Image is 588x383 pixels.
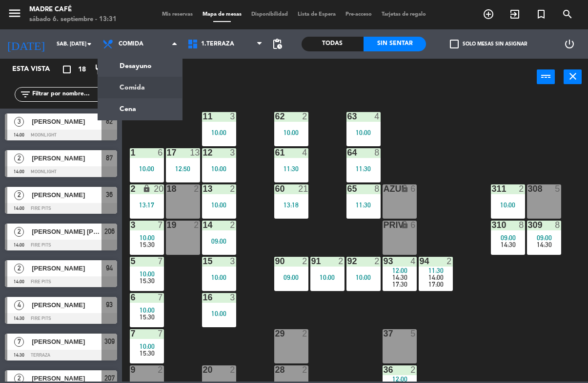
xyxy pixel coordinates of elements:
div: 21 [298,184,308,193]
div: Sin sentar [364,37,426,51]
span: [PERSON_NAME] [PERSON_NAME] [32,226,101,237]
div: 3 [230,148,236,157]
span: [PERSON_NAME] [32,300,101,310]
div: 7 [158,293,163,302]
div: 2 [230,221,236,229]
div: PRIV [384,221,384,229]
div: 3 [230,112,236,121]
div: 2 [374,257,380,266]
i: restaurant [94,64,106,75]
div: 6 [410,184,416,193]
span: 10:00 [140,234,155,242]
div: 7 [131,329,131,338]
div: 2 [302,365,308,374]
div: 29 [275,329,276,338]
span: Tarjetas de regalo [377,12,431,17]
span: 2 [14,227,24,237]
span: 36 [106,189,113,201]
div: 8 [374,148,380,157]
span: 2 [14,190,24,200]
div: 65 [347,184,348,193]
span: Lista de Espera [293,12,341,17]
div: 5 [555,184,561,193]
div: 2 [302,329,308,338]
i: power_settings_new [564,38,575,50]
div: Esta vista [5,64,70,75]
span: 3 [14,117,24,127]
span: 09:00 [501,234,516,242]
div: 10:00 [130,165,164,172]
span: 309 [104,336,115,347]
div: 12 [203,148,203,157]
span: BUSCAR [554,6,581,23]
button: power_input [537,69,555,84]
div: 5 [131,257,131,266]
div: 12:50 [166,165,200,172]
div: 6 [158,148,163,157]
span: 14:00 [428,273,444,281]
span: 15:30 [140,277,155,285]
div: 9 [131,365,131,374]
button: close [564,69,582,84]
div: 10:00 [491,202,525,208]
div: 7 [158,329,163,338]
button: menu [7,6,22,24]
div: 14 [203,221,203,229]
span: 10:00 [140,306,155,314]
div: 310 [492,221,492,229]
span: 10:00 [140,270,155,278]
div: 2 [230,365,236,374]
div: 2 [519,184,525,193]
div: 64 [347,148,348,157]
div: 3 [230,257,236,266]
div: 13 [190,148,200,157]
i: turned_in_not [535,8,547,20]
a: Comida [98,77,182,98]
div: 10:00 [202,165,236,172]
span: Mis reservas [157,12,198,17]
div: 8 [374,184,380,193]
div: 13:18 [274,202,308,208]
div: 36 [384,365,384,374]
div: 308 [528,184,528,193]
span: check_box_outline_blank [450,40,459,48]
div: 10:00 [202,310,236,317]
div: 37 [384,329,384,338]
div: sábado 6. septiembre - 13:31 [29,15,117,24]
i: close [567,70,579,82]
span: RESERVAR MESA [475,6,502,23]
div: 2 [194,184,200,193]
div: 11:30 [346,165,381,172]
div: 8 [555,221,561,229]
span: 87 [106,152,113,164]
i: lock [401,184,409,193]
div: 10:00 [346,129,381,136]
a: Desayuno [98,55,182,77]
div: 7 [158,257,163,266]
span: 15:30 [140,349,155,357]
div: 93 [384,257,384,266]
div: 1 [131,148,131,157]
i: lock [401,221,409,229]
div: 28 [275,365,276,374]
span: 12:00 [392,375,407,383]
span: 11:30 [428,267,444,274]
span: 82 [106,115,113,127]
div: 311 [492,184,492,193]
span: 14:30 [501,241,516,248]
span: WALK IN [502,6,528,23]
div: 20 [203,365,203,374]
i: filter_list [20,89,31,100]
div: 6 [410,221,416,229]
div: 10:00 [346,274,381,281]
span: 1.Terraza [201,41,234,47]
div: 4 [302,148,308,157]
span: 10:00 [140,342,155,350]
i: power_input [540,70,552,82]
div: 15 [203,257,203,266]
i: exit_to_app [509,8,521,20]
div: AZUL [384,184,384,193]
span: 15:30 [140,241,155,248]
